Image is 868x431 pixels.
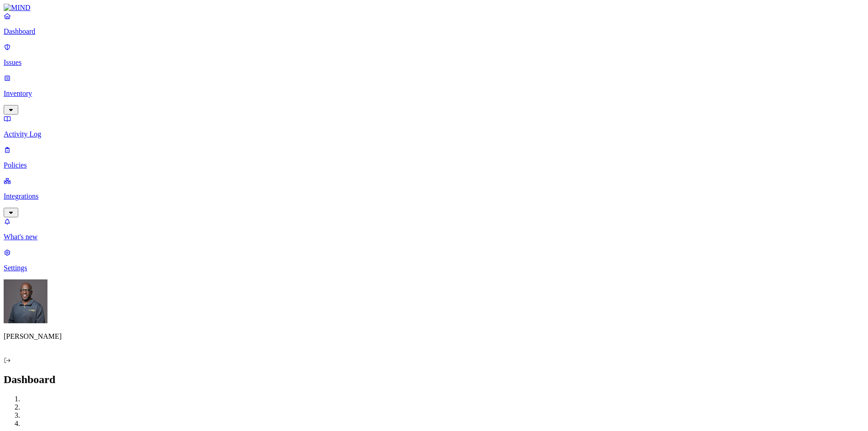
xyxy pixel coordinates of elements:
h2: Dashboard [4,373,864,386]
a: Dashboard [4,12,864,36]
p: Issues [4,58,864,67]
p: Settings [4,264,864,272]
a: Integrations [4,177,864,216]
p: [PERSON_NAME] [4,332,864,341]
a: Settings [4,248,864,272]
p: Inventory [4,89,864,98]
img: Gregory Thomas [4,279,47,323]
p: What's new [4,233,864,241]
p: Integrations [4,192,864,200]
a: Inventory [4,74,864,113]
p: Dashboard [4,27,864,36]
a: MIND [4,4,864,12]
a: What's new [4,217,864,241]
a: Activity Log [4,115,864,138]
a: Issues [4,43,864,67]
a: Policies [4,146,864,169]
img: MIND [4,4,31,12]
p: Policies [4,161,864,169]
p: Activity Log [4,130,864,138]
